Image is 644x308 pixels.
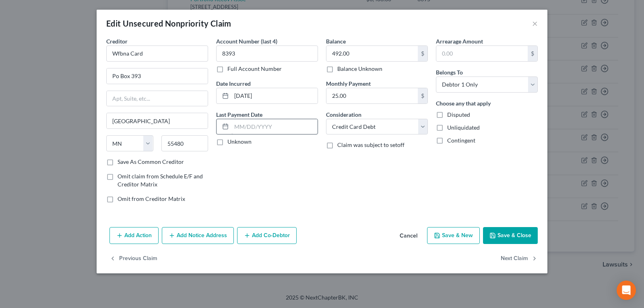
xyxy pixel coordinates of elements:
[436,46,528,61] input: 0.00
[216,45,318,62] input: XXXX
[326,88,418,103] input: 0.00
[237,227,297,244] button: Add Co-Debtor
[227,65,282,73] label: Full Account Number
[337,141,405,148] span: Claim was subject to setoff
[118,158,184,166] label: Save As Common Creditor
[161,135,208,151] input: Enter zip...
[326,46,418,61] input: 0.00
[447,137,475,144] span: Contingent
[107,113,208,128] input: Enter city...
[162,227,234,244] button: Add Notice Address
[231,119,318,134] input: MM/DD/YYYY
[107,91,208,106] input: Apt, Suite, etc...
[447,124,480,131] span: Unliquidated
[617,281,636,300] div: Open Intercom Messenger
[109,227,159,244] button: Add Action
[107,68,208,84] input: Enter address...
[118,173,203,188] span: Omit claim from Schedule E/F and Creditor Matrix
[326,37,346,45] label: Balance
[326,110,361,119] label: Consideration
[231,88,318,103] input: MM/DD/YYYY
[109,250,157,267] button: Previous Claim
[418,88,427,103] div: $
[106,45,208,62] input: Search creditor by name...
[528,46,537,61] div: $
[118,195,185,202] span: Omit from Creditor Matrix
[483,227,538,244] button: Save & Close
[436,99,491,107] label: Choose any that apply
[436,37,483,45] label: Arrearage Amount
[106,38,128,45] span: Creditor
[447,111,470,118] span: Disputed
[418,46,427,61] div: $
[427,227,480,244] button: Save & New
[216,110,262,119] label: Last Payment Date
[227,138,252,146] label: Unknown
[106,18,231,29] div: Edit Unsecured Nonpriority Claim
[337,65,382,73] label: Balance Unknown
[326,79,371,88] label: Monthly Payment
[501,250,538,267] button: Next Claim
[216,37,277,45] label: Account Number (last 4)
[436,69,463,76] span: Belongs To
[393,228,424,244] button: Cancel
[532,19,538,28] button: ×
[216,79,251,88] label: Date Incurred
